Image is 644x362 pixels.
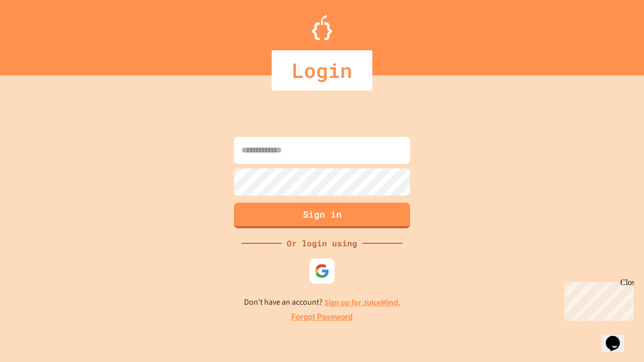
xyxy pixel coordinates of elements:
div: Or login using [282,237,362,249]
a: Sign up for JuiceMind. [324,297,400,308]
div: Chat with us now!Close [4,4,69,64]
button: Sign in [234,203,410,228]
iframe: chat widget [602,322,634,352]
iframe: chat widget [560,278,634,321]
div: Login [272,50,372,90]
p: Don't have an account? [244,296,400,309]
img: Logo.svg [312,15,332,40]
a: Forgot Password [291,311,353,323]
img: google-icon.svg [314,263,330,279]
